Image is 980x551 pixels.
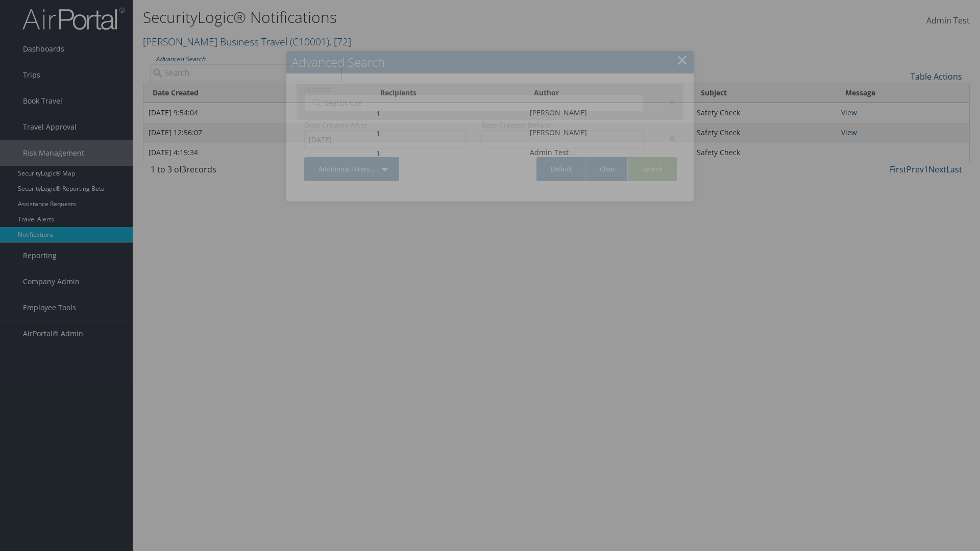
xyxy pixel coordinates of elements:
[304,84,644,94] label: Authors
[585,157,629,181] a: Clear
[651,132,683,144] div: ×
[311,98,368,108] input: Search Users
[304,120,466,130] label: Date Created After
[536,157,587,181] a: Default
[651,96,683,109] div: ×
[481,120,643,130] label: Date Created Before
[286,51,694,73] h2: Advanced Search
[627,157,677,181] a: Search
[676,49,688,70] a: Close
[304,157,399,181] a: Additional Filters...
